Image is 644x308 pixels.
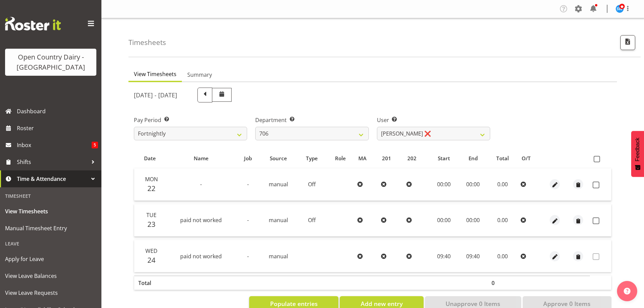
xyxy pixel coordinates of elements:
span: Apply for Leave [5,254,96,264]
td: 00:00 [459,204,487,237]
span: Manual Timesheet Entry [5,223,96,233]
td: 00:00 [429,168,459,201]
span: View Timesheets [5,206,96,216]
th: 0 [487,276,518,290]
td: 0.00 [487,240,518,272]
img: help-xxl-2.png [624,288,630,294]
td: 0.00 [487,204,518,237]
span: Wed [145,247,158,255]
h4: Timesheets [128,39,166,46]
span: paid not worked [180,253,222,260]
span: Role [335,155,346,162]
span: Name [194,155,209,162]
span: Unapprove 0 Items [446,299,500,308]
span: Job [244,155,252,162]
span: Type [306,155,318,162]
span: manual [269,253,288,260]
img: Rosterit website logo [5,17,61,30]
img: steve-webb7510.jpg [616,5,624,13]
span: Tue [146,211,157,219]
span: manual [269,216,288,224]
span: 5 [92,142,98,148]
span: Source [270,155,287,162]
span: View Leave Balances [5,271,96,281]
span: Dashboard [17,106,98,116]
span: End [469,155,478,162]
td: Off [297,204,327,237]
a: Manual Timesheet Entry [2,220,100,237]
span: Shifts [17,157,88,167]
span: Total [496,155,509,162]
div: Timesheet [2,189,100,203]
span: Inbox [17,140,92,150]
span: - [247,253,249,260]
span: Approve 0 Items [543,299,591,308]
div: Leave [2,237,100,251]
div: Open Country Dairy - [GEOGRAPHIC_DATA] [12,52,90,72]
td: 00:00 [459,168,487,201]
td: 0.00 [487,168,518,201]
span: Populate entries [270,299,318,308]
span: paid not worked [180,216,222,224]
span: manual [269,181,288,188]
span: - [200,181,202,188]
span: O/T [522,155,531,162]
span: View Timesheets [134,70,176,78]
span: Roster [17,123,98,133]
button: Feedback - Show survey [631,131,644,177]
td: 09:40 [429,240,459,272]
label: Pay Period [134,116,247,124]
span: - [247,181,249,188]
span: MA [358,155,366,162]
label: User [377,116,490,124]
span: Date [144,155,156,162]
span: Add new entry [361,299,403,308]
a: View Timesheets [2,203,100,220]
td: 09:40 [459,240,487,272]
span: - [247,216,249,224]
span: Mon [145,175,158,183]
span: 22 [147,184,156,193]
span: Time & Attendance [17,174,88,184]
button: Export CSV [620,35,635,50]
th: Total [134,276,166,290]
span: 201 [382,155,391,162]
span: 23 [147,219,156,229]
td: Off [297,168,327,201]
a: Apply for Leave [2,251,100,267]
label: Department [255,116,368,124]
h5: [DATE] - [DATE] [134,91,177,99]
a: View Leave Requests [2,284,100,301]
a: View Leave Balances [2,267,100,284]
span: 24 [147,255,156,265]
span: View Leave Requests [5,288,96,298]
td: 00:00 [429,204,459,237]
span: Start [438,155,450,162]
span: Feedback [635,138,641,161]
span: 202 [407,155,416,162]
span: Summary [187,71,212,79]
